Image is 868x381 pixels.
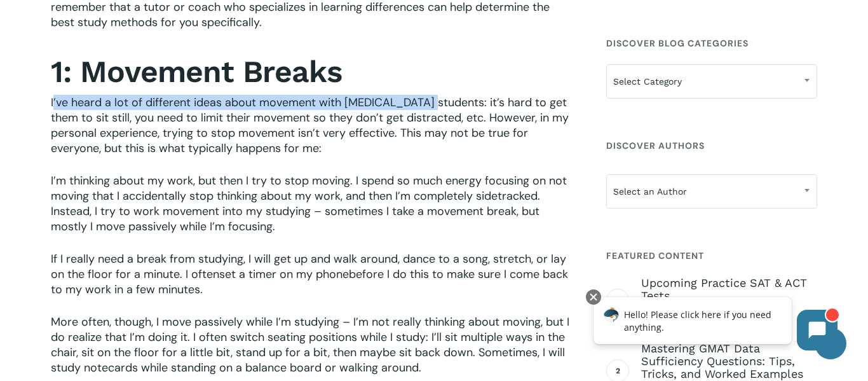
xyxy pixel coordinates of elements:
span: before I do this to make sure I come back to my work in a few minutes. [51,267,568,297]
span: More often, though, I move passively while I’m studying – I’m not really thinking about moving, b... [51,314,569,375]
span: I’ve heard a lot of different ideas about movement with [MEDICAL_DATA] students: it’s hard to get... [51,95,569,156]
span: I’m thinking about my work, but then I try to stop moving. I spend so much energy focusing on not... [51,173,567,234]
span: Select Category [607,68,817,95]
span: Select an Author [606,174,817,209]
strong: 1: Movement Breaks [51,53,342,90]
span: Select Category [606,64,817,99]
span: If I really need a break from studying, I will get up and walk around, dance to a song, stretch, ... [51,251,566,282]
h4: Featured Content [606,244,817,267]
h4: Discover Blog Categories [606,32,817,55]
span: set a timer on my phone [219,267,349,282]
a: Upcoming Practice SAT & ACT Tests [DATE] [641,277,817,321]
iframe: Chatbot [580,287,850,363]
h4: Discover Authors [606,134,817,157]
span: Select an Author [607,178,817,205]
span: Upcoming Practice SAT & ACT Tests [641,277,817,302]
